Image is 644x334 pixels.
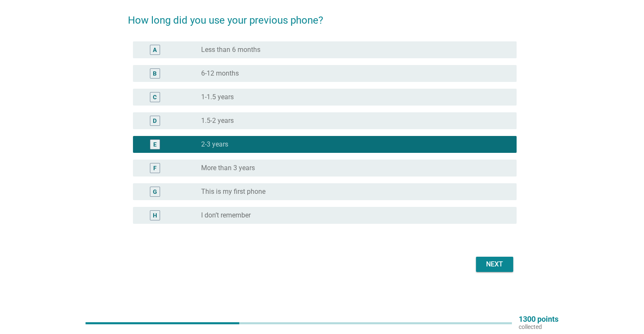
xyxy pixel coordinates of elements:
p: collected [519,323,558,331]
label: 1-1.5 years [201,93,234,101]
label: 2-3 years [201,140,228,149]
label: More than 3 years [201,164,255,172]
label: I don’t remember [201,211,251,220]
h2: How long did you use your previous phone? [128,4,517,28]
div: D [153,117,157,125]
button: Next [476,257,513,272]
div: E [153,140,157,149]
label: 1.5-2 years [201,117,234,125]
div: H [153,211,157,220]
div: A [153,46,157,54]
label: 6-12 months [201,69,239,78]
label: This is my first phone [201,187,265,196]
div: Next [483,259,506,269]
div: F [153,164,157,173]
div: C [153,93,157,102]
label: Less than 6 months [201,46,260,54]
div: B [153,69,157,78]
p: 1300 points [519,315,558,323]
div: G [153,187,157,196]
